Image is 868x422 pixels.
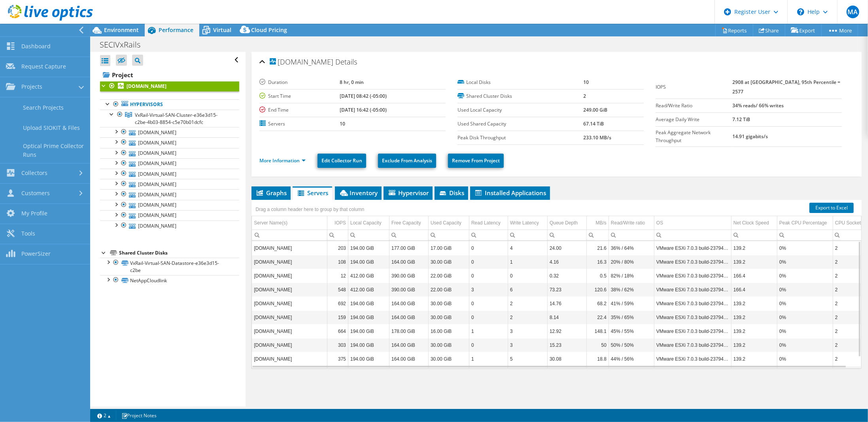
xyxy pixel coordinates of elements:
svg: \n [797,8,804,15]
td: Column Server Name(s), Value seciesx05.mh.methodisthealth.org [252,310,327,324]
td: Local Capacity Column [348,216,389,230]
a: Remove From Project [448,154,504,168]
a: Exclude From Analysis [378,154,436,168]
td: Column Queue Depth, Value 14.76 [547,297,586,310]
td: Column MB/s, Value 148.1 [586,324,609,338]
b: 7.12 TiB [733,116,751,123]
td: Column Read/Write ratio, Value 50% / 50% [609,338,654,352]
td: Column OS, Value VMware ESXi 7.0.3 build-23794027 [654,338,731,352]
td: Column Net Clock Speed, Value 139.2 [731,297,777,310]
td: Queue Depth Column [547,216,586,230]
td: Column Write Latency, Value 2 [508,310,547,324]
td: Column Used Capacity, Value 17.00 GiB [428,241,469,255]
a: More [821,24,858,36]
td: Used Capacity Column [428,216,469,230]
td: Column Free Capacity, Value 164.00 GiB [389,255,428,269]
td: Column OS, Value VMware ESXi 7.0.3 build-23794027 [654,324,731,338]
b: 8 hr, 0 min [340,79,364,86]
td: Column Read Latency, Value 0 [469,338,508,352]
td: IOPS Column [327,216,348,230]
span: MA [847,6,859,18]
td: Column Free Capacity, Value 390.00 GiB [389,269,428,283]
b: [DATE] 16:42 (-05:00) [340,106,387,113]
td: Column Write Latency, Value 3 [508,324,547,338]
div: Net Clock Speed [734,218,769,228]
div: Write Latency [510,218,539,228]
label: Average Daily Write [656,116,733,124]
label: Servers [259,120,340,128]
td: Column Free Capacity, Value 178.00 GiB [389,324,428,338]
td: Column Server Name(s), Value seciesx03.mh.methodisthealth.org [252,255,327,269]
td: Column Read Latency, Value 1 [469,324,508,338]
div: Data grid [252,200,862,368]
div: Server Name(s) [254,218,287,228]
td: Column Read Latency, Value 3 [469,283,508,297]
div: Shared Cluster Disks [119,248,239,258]
td: Free Capacity Column [389,216,428,230]
td: Column Queue Depth, Value 4.16 [547,255,586,269]
span: [DOMAIN_NAME] [270,58,333,66]
a: [DOMAIN_NAME] [100,137,239,148]
td: Column Peak CPU Percentage, Value 0% [777,297,833,310]
td: Column IOPS, Value 375 [327,352,348,366]
td: Column IOPS, Value 303 [327,338,348,352]
td: Column Free Capacity, Value 390.00 GiB [389,283,428,297]
td: Column Read/Write ratio, Value 82% / 18% [609,269,654,283]
a: [DOMAIN_NAME] [100,148,239,158]
td: Column Free Capacity, Value 177.00 GiB [389,241,428,255]
td: Column Net Clock Speed, Value 139.2 [731,324,777,338]
td: Column Local Capacity, Value 194.00 GiB [348,352,389,366]
label: Peak Disk Throughput [458,134,583,142]
td: Column Queue Depth, Value 15.23 [547,338,586,352]
b: 14.91 gigabits/s [733,133,768,140]
div: Drag a column header here to group by that column [253,204,366,215]
b: 10 [340,120,345,127]
td: Column Local Capacity, Value 412.00 GiB [348,283,389,297]
td: Column Peak CPU Percentage, Value 0% [777,324,833,338]
div: CPU Sockets [835,218,863,228]
td: Column IOPS, Value 159 [327,310,348,324]
td: Column Read Latency, Value 0 [469,269,508,283]
td: Column Net Clock Speed, Value 166.4 [731,269,777,283]
td: Column IOPS, Value 664 [327,324,348,338]
td: Write Latency Column [508,216,547,230]
td: Column Local Capacity, Filter cell [348,230,389,240]
label: Peak Aggregate Network Throughput [656,129,733,144]
div: Read/Write ratio [611,218,645,228]
td: Read Latency Column [469,216,508,230]
span: Performance [159,26,193,34]
td: Column Peak CPU Percentage, Value 0% [777,338,833,352]
td: Column Net Clock Speed, Value 139.2 [731,241,777,255]
td: Column Server Name(s), Value seciesx01.mh.methodisthealth.org [252,241,327,255]
td: Column Read/Write ratio, Value 41% / 59% [609,297,654,310]
td: Column Queue Depth, Value 8.14 [547,310,586,324]
div: Used Capacity [431,218,461,228]
td: Column Used Capacity, Value 16.00 GiB [428,324,469,338]
td: Column Used Capacity, Value 30.00 GiB [428,255,469,269]
td: Column Read/Write ratio, Value 44% / 56% [609,352,654,366]
a: Project Notes [116,411,162,420]
td: Column Server Name(s), Value seciesx04.mh.methodisthealth.org [252,352,327,366]
label: Used Shared Capacity [458,120,583,128]
td: Column Peak CPU Percentage, Value 0% [777,283,833,297]
td: Column IOPS, Value 203 [327,241,348,255]
a: VxRail-Virtual-SAN-Datastore-e36e3d15-c2be [100,258,239,275]
a: [DOMAIN_NAME] [100,221,239,231]
span: Inventory [339,189,378,197]
td: MB/s Column [586,216,609,230]
td: Column Write Latency, Value 1 [508,255,547,269]
a: Project [100,68,239,81]
td: Column IOPS, Filter cell [327,230,348,240]
span: Environment [104,26,139,34]
td: Column Server Name(s), Value seciesx02.mh.methodisthealth.org [252,324,327,338]
a: [DOMAIN_NAME] [100,179,239,189]
div: MB/s [596,218,607,228]
span: Details [335,57,357,67]
div: Read Latency [471,218,501,228]
td: Column Net Clock Speed, Filter cell [731,230,777,240]
b: 2 [583,93,586,99]
td: Read/Write ratio Column [609,216,654,230]
td: Column MB/s, Value 50 [586,338,609,352]
span: Virtual [213,26,231,34]
td: Column OS, Value VMware ESXi 7.0.3 build-23794027 [654,269,731,283]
